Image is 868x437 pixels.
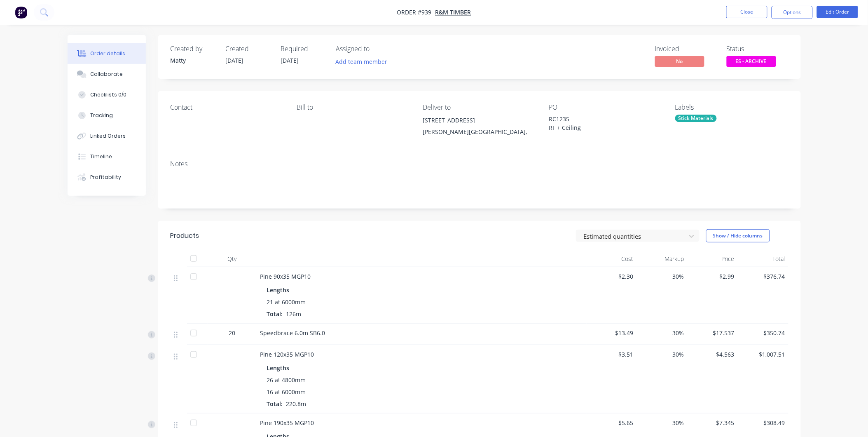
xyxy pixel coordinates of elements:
span: 220.8m [283,400,310,408]
button: Edit Order [817,6,858,18]
span: $376.74 [741,272,785,281]
span: 26 at 4800mm [267,376,306,384]
div: Created by [171,45,216,53]
div: Order details [90,50,125,57]
span: Lengths [267,286,290,294]
div: [STREET_ADDRESS] [423,115,536,126]
div: Cost [587,251,637,267]
span: Speedbrace 6.0m SB6.0 [260,329,325,337]
div: Labels [675,103,788,111]
div: Markup [637,251,688,267]
div: Deliver to [423,103,536,111]
span: 30% [640,329,684,337]
div: Timeline [90,153,112,160]
button: Close [726,6,767,18]
span: 30% [640,350,684,359]
div: Required [281,45,326,53]
div: Tracking [90,112,113,119]
div: RC1235 RF + Ceiling [549,115,652,132]
div: Price [688,251,738,267]
span: $7.345 [691,418,735,427]
div: Total [738,251,788,267]
div: Notes [171,160,788,168]
div: Checklists 0/0 [90,91,126,99]
span: Total: [267,310,283,318]
span: [DATE] [226,56,244,64]
span: Pine 90x35 MGP10 [260,273,311,280]
span: $4.563 [691,350,735,359]
span: $13.49 [590,329,634,337]
span: Total: [267,400,283,408]
div: PO [549,103,662,111]
span: 30% [640,418,684,427]
a: R&M Timber [435,9,471,16]
button: Checklists 0/0 [68,85,146,105]
button: Add team member [331,56,392,67]
div: Status [727,45,788,53]
div: Created [226,45,271,53]
div: Profitability [90,174,121,181]
div: Stick Materials [675,115,717,122]
span: $5.65 [590,418,634,427]
span: Order #939 - [397,9,435,16]
span: 30% [640,272,684,281]
span: 20 [229,329,236,337]
div: Qty [208,251,257,267]
span: $17.537 [691,329,735,337]
div: Collaborate [90,70,123,78]
span: [DATE] [281,56,299,64]
button: Linked Orders [68,126,146,146]
div: [PERSON_NAME][GEOGRAPHIC_DATA], [423,126,536,138]
span: $1,007.51 [741,350,785,359]
span: ES - ARCHIVE [727,56,776,66]
div: Contact [171,103,283,111]
button: Order details [68,43,146,64]
span: $3.51 [590,350,634,359]
span: $308.49 [741,418,785,427]
span: No [655,56,704,66]
span: Lengths [267,364,290,372]
span: $350.74 [741,329,785,337]
div: [STREET_ADDRESS][PERSON_NAME][GEOGRAPHIC_DATA], [423,115,536,141]
button: Options [772,6,813,19]
div: Assigned to [336,45,419,53]
span: 126m [283,310,305,318]
span: $2.30 [590,272,634,281]
button: ES - ARCHIVE [727,56,776,68]
span: $2.99 [691,272,735,281]
span: Pine 120x35 MGP10 [260,350,314,358]
div: Linked Orders [90,132,126,140]
img: Factory [15,6,27,19]
button: Show / Hide columns [706,229,770,242]
button: Timeline [68,146,146,167]
button: Tracking [68,105,146,126]
div: Invoiced [655,45,717,53]
button: Profitability [68,167,146,188]
div: Bill to [297,103,409,111]
div: Products [171,231,199,241]
span: 16 at 6000mm [267,388,306,396]
div: Matty [171,56,216,65]
span: 21 at 6000mm [267,298,306,306]
span: Pine 190x35 MGP10 [260,419,314,427]
button: Collaborate [68,64,146,85]
button: Add team member [336,56,392,67]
